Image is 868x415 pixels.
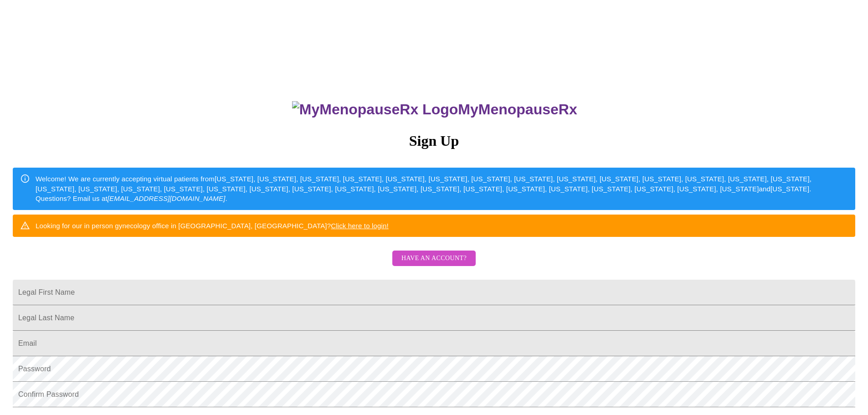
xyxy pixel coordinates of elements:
[390,261,478,268] a: Have an account?
[36,170,848,207] div: Welcome! We are currently accepting virtual patients from [US_STATE], [US_STATE], [US_STATE], [US...
[292,101,458,118] img: MyMenopauseRx Logo
[36,217,389,234] div: Looking for our in person gynecology office in [GEOGRAPHIC_DATA], [GEOGRAPHIC_DATA]?
[331,222,389,230] a: Click here to login!
[108,195,226,202] em: [EMAIL_ADDRESS][DOMAIN_NAME]
[14,101,856,118] h3: MyMenopauseRx
[392,251,476,266] button: Have an account?
[13,133,855,149] h3: Sign Up
[401,253,467,264] span: Have an account?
